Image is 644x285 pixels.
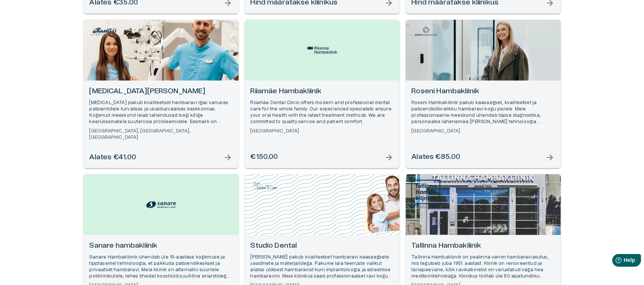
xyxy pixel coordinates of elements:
[89,25,119,37] img: Maxilla Hambakliinik logo
[412,152,461,162] h6: Alates €85.00
[546,153,555,162] span: arrow_forward
[411,180,441,210] img: Tallinna Hambakliinik logo
[412,254,555,280] p: Tallinna Hambakliinik on pealinna vanim hambaraviasutus, mis tegutseb juba 1951. aastast. Kliinik...
[251,100,394,125] p: Riiamäe Dental Clinic offers modern and professional dental care for the whole family. Our experi...
[84,20,239,168] a: Open selected supplier available booking dates
[251,152,278,162] h6: €150.00
[412,128,555,134] h6: [GEOGRAPHIC_DATA]
[385,153,394,162] span: arrow_forward
[89,128,233,141] h6: [GEOGRAPHIC_DATA], [GEOGRAPHIC_DATA], [GEOGRAPHIC_DATA]
[251,254,394,280] p: [PERSON_NAME] pakub kvaliteetset hambaravi kaasaegsete seadmete ja materjalidega. Pakume laia tee...
[89,254,233,280] p: Sanare Hambakliinik ühendab üle 15-aastase kogemuse ja tipptasemel tehnoloogia, et pakkuda patsie...
[89,100,233,125] p: [MEDICAL_DATA] pakub kvaliteetset hambaravi igas vanuses patsientidele turvalises ja usaldusväärs...
[89,241,233,251] h6: Sanare hambakliinik
[251,241,394,251] h6: Studio Dental
[412,100,555,125] p: Roseni Hambakliinik pakub kaasaegset, kvaliteetset ja patsiendisõbralikku hambaravi kogu perele. ...
[586,251,644,272] iframe: Help widget launcher
[412,241,555,251] h6: Tallinna Hambakliinik
[250,180,280,192] img: Studio Dental logo
[251,128,394,134] h6: [GEOGRAPHIC_DATA]
[89,87,233,97] h6: [MEDICAL_DATA][PERSON_NAME]
[89,153,136,163] h6: Alates €41.00
[245,20,400,168] a: Open selected supplier available booking dates
[251,87,394,97] h6: Riiamäe Hambakliinik
[412,87,555,97] h6: Roseni Hambakliinik
[146,199,176,210] img: Sanare hambakliinik logo
[307,47,337,53] img: Riiamäe Hambakliinik logo
[411,25,441,37] img: Roseni Hambakliinik logo
[406,20,561,168] a: Open selected supplier available booking dates
[224,153,233,162] span: arrow_forward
